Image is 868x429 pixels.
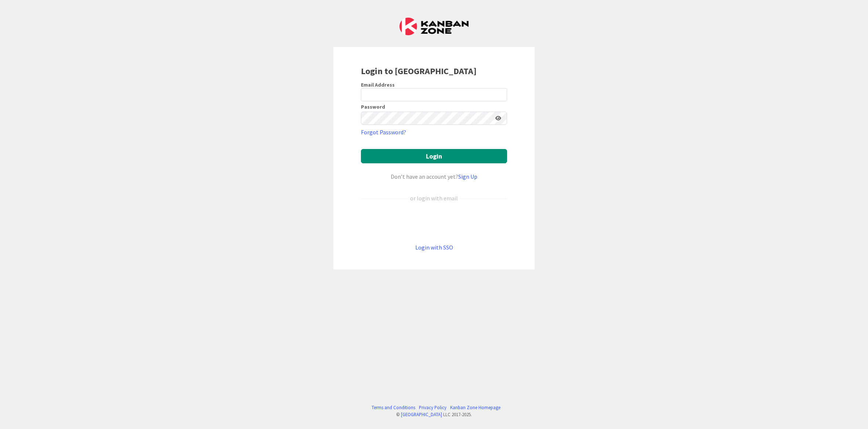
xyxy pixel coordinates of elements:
[419,404,446,411] a: Privacy Policy
[368,411,500,418] div: © LLC 2017- 2025 .
[361,104,385,109] label: Password
[361,128,406,137] a: Forgot Password?
[401,411,442,417] a: [GEOGRAPHIC_DATA]
[399,18,469,35] img: Kanban Zone
[415,244,453,251] a: Login with SSO
[357,215,511,231] iframe: Sign in with Google Button
[361,149,507,163] button: Login
[408,194,460,203] div: or login with email
[372,404,415,411] a: Terms and Conditions
[361,172,507,181] div: Don’t have an account yet?
[450,404,500,411] a: Kanban Zone Homepage
[458,173,477,180] a: Sign Up
[361,65,477,77] b: Login to [GEOGRAPHIC_DATA]
[361,81,395,88] label: Email Address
